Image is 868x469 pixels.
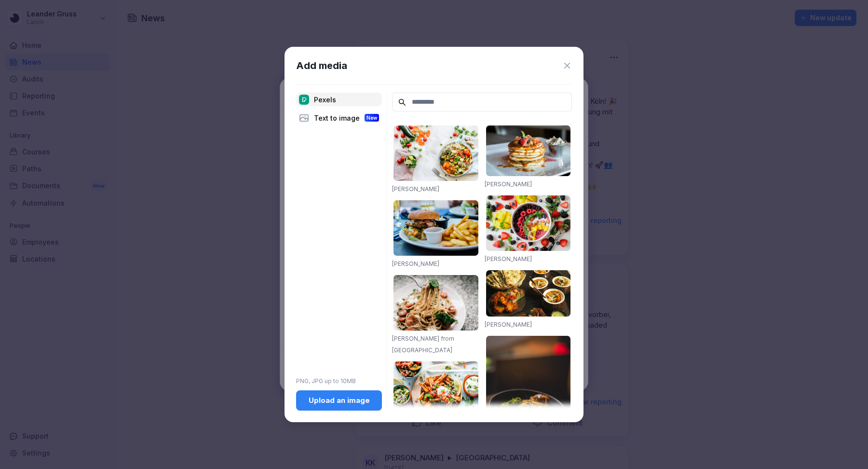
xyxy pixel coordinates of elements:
[296,93,382,106] div: Pexels
[296,58,347,73] h1: Add media
[393,125,478,181] img: pexels-photo-1640777.jpeg
[486,270,571,317] img: pexels-photo-958545.jpeg
[299,95,309,105] img: pexels.png
[365,114,379,122] div: New
[296,390,382,411] button: Upload an image
[392,185,439,193] a: [PERSON_NAME]
[486,195,571,251] img: pexels-photo-1099680.jpeg
[485,321,532,328] a: [PERSON_NAME]
[392,260,439,267] a: [PERSON_NAME]
[485,180,532,188] a: [PERSON_NAME]
[393,275,478,331] img: pexels-photo-1279330.jpeg
[393,361,478,424] img: pexels-photo-1640772.jpeg
[296,111,382,124] div: Text to image
[304,395,374,406] div: Upload an image
[296,377,382,386] p: PNG, JPG up to 10MB
[392,335,454,354] a: [PERSON_NAME] from [GEOGRAPHIC_DATA]
[486,125,571,176] img: pexels-photo-376464.jpeg
[393,200,478,256] img: pexels-photo-70497.jpeg
[486,336,571,464] img: pexels-photo-842571.jpeg
[485,255,532,262] a: [PERSON_NAME]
